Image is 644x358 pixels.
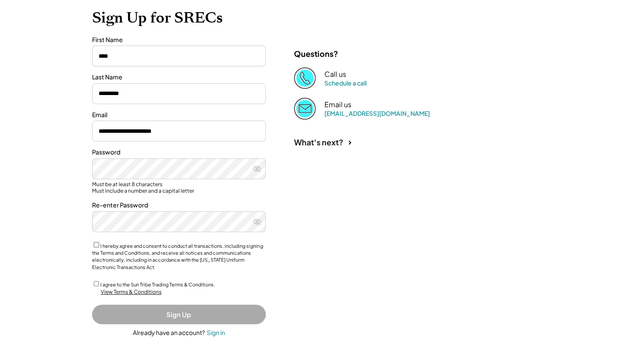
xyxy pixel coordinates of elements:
label: I agree to the Sun Tribe Trading Terms & Conditions. [100,282,215,287]
div: Questions? [294,49,338,59]
div: Must be at least 8 characters Must include a number and a capital letter [92,181,266,194]
label: I hereby agree and consent to conduct all transactions, including signing the Terms and Condition... [92,243,263,270]
div: Email [92,111,266,119]
div: Re-enter Password [92,201,266,210]
div: First Name [92,36,266,44]
div: Sign in [207,328,225,336]
a: [EMAIL_ADDRESS][DOMAIN_NAME] [324,109,430,117]
div: Email us [324,100,351,109]
div: What's next? [294,137,343,147]
div: Last Name [92,73,266,82]
h1: Sign Up for SRECs [92,9,552,27]
div: Call us [324,70,346,79]
img: Email%202%403x.png [294,98,316,119]
a: Schedule a call [324,79,367,87]
button: Sign Up [92,305,266,324]
div: View Terms & Conditions [101,289,162,296]
img: Phone%20copy%403x.png [294,67,316,89]
div: Already have an account? [133,328,205,337]
div: Password [92,148,266,157]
